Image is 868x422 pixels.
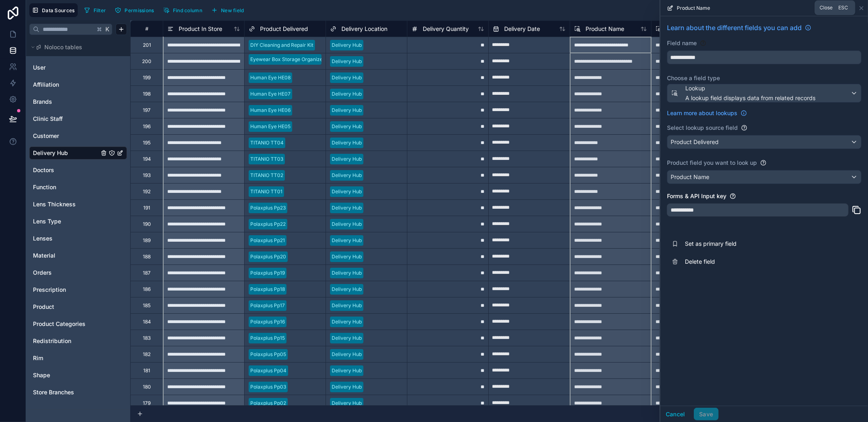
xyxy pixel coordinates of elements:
[33,81,59,89] span: Affiliation
[332,383,362,391] div: Delivery Hub
[332,188,362,195] div: Delivery Hub
[33,337,71,345] span: Redistribution
[667,235,861,253] button: Set as primary field
[685,258,802,266] span: Delete field
[112,4,157,16] button: Permissions
[332,204,362,212] div: Delivery Hub
[143,172,151,179] div: 193
[332,286,362,293] div: Delivery Hub
[94,7,106,13] span: Filter
[29,249,127,262] div: Material
[179,25,222,33] span: Product In Store
[29,266,127,279] div: Orders
[250,139,284,146] div: TITANIO TT04
[332,123,362,130] div: Delivery Hub
[685,240,802,248] span: Set as primary field
[332,221,362,228] div: Delivery Hub
[29,164,127,177] div: Doctors
[33,217,99,225] a: Lens Type
[143,302,151,309] div: 185
[33,200,99,208] a: Lens Thickness
[33,183,56,191] span: Function
[332,107,362,114] div: Delivery Hub
[332,318,362,326] div: Delivery Hub
[250,204,286,212] div: Polaxplus Pp23
[667,109,747,117] a: Learn more about lookups
[250,155,283,163] div: TITANIO TT03
[33,166,54,174] span: Doctors
[29,42,122,53] button: Noloco tables
[33,149,99,157] a: Delivery Hub
[33,371,99,379] a: Shape
[667,124,738,132] label: Select lookup source field
[332,269,362,277] div: Delivery Hub
[33,269,99,277] a: Orders
[33,63,99,72] a: User
[33,320,99,328] a: Product Categories
[33,371,50,379] span: Shape
[33,234,52,243] span: Lenses
[33,132,59,140] span: Customer
[837,4,850,11] span: Esc
[250,237,285,244] div: Polaxplus Pp21
[33,251,99,260] a: Material
[143,42,151,48] div: 201
[29,198,127,211] div: Lens Thickness
[33,63,46,72] span: User
[33,200,76,208] span: Lens Thickness
[250,42,313,49] div: DIY Cleaning and Repair Kit
[250,253,286,260] div: Polaxplus Pp20
[33,286,99,294] a: Prescription
[112,4,160,16] a: Permissions
[667,39,697,47] label: Field name
[33,337,99,345] a: Redistribution
[33,166,99,174] a: Doctors
[586,25,624,33] span: Product Name
[332,253,362,260] div: Delivery Hub
[250,188,282,195] div: TITANIO TT01
[143,367,150,374] div: 181
[143,156,151,162] div: 194
[143,384,151,390] div: 180
[29,283,127,296] div: Prescription
[250,90,291,98] div: Human Eye HE07
[29,95,127,108] div: Brands
[143,400,151,407] div: 179
[143,74,151,81] div: 199
[33,354,99,362] a: Rim
[33,320,85,328] span: Product Categories
[250,269,285,277] div: Polaxplus Pp19
[142,58,151,65] div: 200
[29,146,127,160] div: Delivery Hub
[667,109,737,117] span: Learn more about lookups
[160,4,205,16] button: Find column
[667,170,861,184] button: Product Name
[29,300,127,313] div: Product
[143,188,151,195] div: 192
[33,354,43,362] span: Rim
[332,90,362,98] div: Delivery Hub
[250,123,291,130] div: Human Eye HE05
[33,81,99,89] a: Affiliation
[667,84,861,103] button: LookupA lookup field displays data from related records
[671,173,709,181] span: Product Name
[33,132,99,140] a: Customer
[29,317,127,330] div: Product Categories
[250,383,286,391] div: Polaxplus Pp03
[33,251,55,260] span: Material
[81,4,109,16] button: Filter
[250,302,285,309] div: Polaxplus Pp17
[667,23,811,33] a: Learn about the different fields you can add
[29,352,127,365] div: Rim
[660,408,691,421] button: Cancel
[250,318,285,326] div: Polaxplus Pp16
[332,74,362,81] div: Delivery Hub
[29,3,78,17] button: Data Sources
[667,23,802,33] span: Learn about the different fields you can add
[33,388,74,396] span: Store Branches
[221,7,244,13] span: New field
[667,253,861,271] button: Delete field
[29,215,127,228] div: Lens Type
[33,286,66,294] span: Prescription
[332,172,362,179] div: Delivery Hub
